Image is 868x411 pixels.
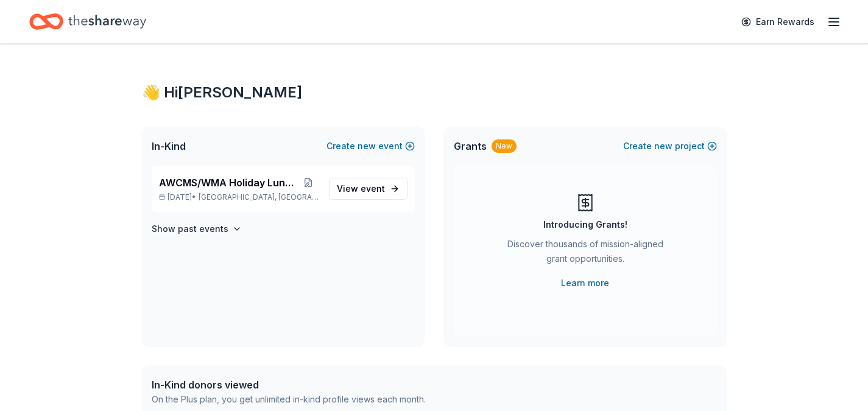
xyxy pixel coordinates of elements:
div: In-Kind donors viewed [152,378,426,392]
span: AWCMS/WMA Holiday Luncheon [159,175,298,190]
span: event [361,183,385,194]
div: Discover thousands of mission-aligned grant opportunities. [503,237,668,271]
span: Grants [454,139,487,153]
a: View event [329,178,408,200]
span: new [358,139,376,153]
a: Home [29,7,146,36]
div: Introducing Grants! [543,217,627,232]
span: In-Kind [152,139,186,153]
a: Learn more [561,276,609,290]
button: Show past events [152,222,242,236]
button: Createnewevent [326,139,415,153]
h4: Show past events [152,222,228,236]
p: [DATE] • [159,192,319,202]
div: New [492,139,517,153]
button: Createnewproject [623,139,717,153]
a: Earn Rewards [734,11,822,33]
span: [GEOGRAPHIC_DATA], [GEOGRAPHIC_DATA] [199,192,319,202]
div: On the Plus plan, you get unlimited in-kind profile views each month. [152,392,426,407]
span: new [654,139,672,153]
div: 👋 Hi [PERSON_NAME] [142,83,727,102]
span: View [337,181,385,196]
